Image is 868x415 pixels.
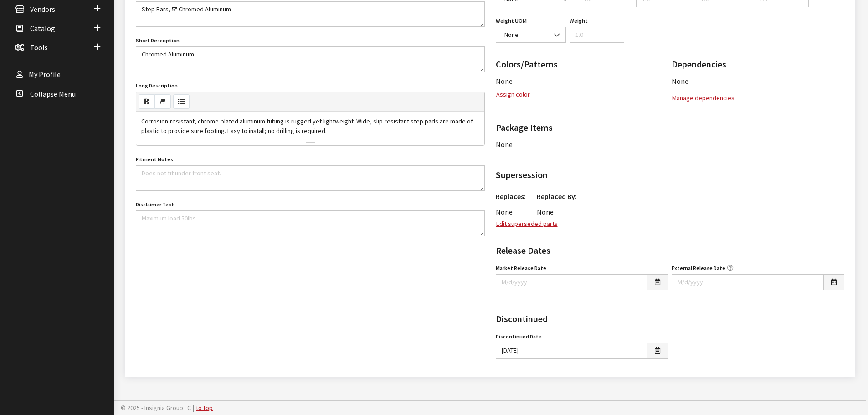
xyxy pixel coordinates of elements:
h2: Package Items [496,121,845,134]
textarea: Step Bars, 5" Chromed Aluminum [136,1,485,27]
span: None [496,207,513,216]
label: Market Release Date [496,264,546,272]
label: Weight UOM [496,17,527,25]
label: Discontinued Date [496,333,542,341]
span: Collapse Menu [30,89,76,98]
h2: Colors/Patterns [496,57,668,71]
span: None [496,27,566,43]
button: Open date picker [823,274,844,290]
button: Open date picker [647,274,668,290]
h2: Dependencies [672,57,844,71]
label: Long Description [136,82,178,90]
button: Edit superseded parts [496,219,558,229]
li: None [672,76,844,87]
div: Corrosion-resistant, chrome-plated aluminum tubing is rugged yet lightweight. Wide, slip-resistan... [136,112,484,141]
button: Unordered list (CTRL+SHIFT+NUM7) [173,94,190,109]
h2: Supersession [496,168,845,182]
button: Bold (CTRL+B) [139,94,155,109]
h3: Replaces: [496,191,526,202]
span: Tools [30,43,48,52]
textarea: Chromed Aluminum [136,46,485,72]
span: None [502,30,560,40]
label: Short Description [136,36,180,45]
button: Manage dependencies [672,90,735,106]
button: Remove Font Style (CTRL+\) [154,94,171,109]
button: Assign color [496,87,530,102]
input: M/d/yyyy [496,343,648,359]
h2: Discontinued [496,312,668,326]
h2: Release Dates [496,244,845,257]
span: © 2025 - Insignia Group LC [121,404,191,412]
div: None [496,139,845,150]
label: Fitment Notes [136,155,173,164]
label: External Release Date [672,264,725,272]
span: | [193,404,194,412]
span: My Profile [29,70,61,79]
input: M/d/yyyy [496,274,648,290]
h3: Replaced By: [537,191,577,202]
label: Disclaimer Text [136,200,174,209]
label: Weight [570,17,588,25]
input: M/d/yyyy [672,274,824,290]
span: None [496,77,513,86]
button: Open date picker [647,343,668,359]
div: resize [136,141,484,145]
input: 1.0 [570,27,625,43]
span: Catalog [30,24,55,33]
span: None [537,207,554,216]
a: to top [196,404,213,412]
span: Vendors [30,5,55,14]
